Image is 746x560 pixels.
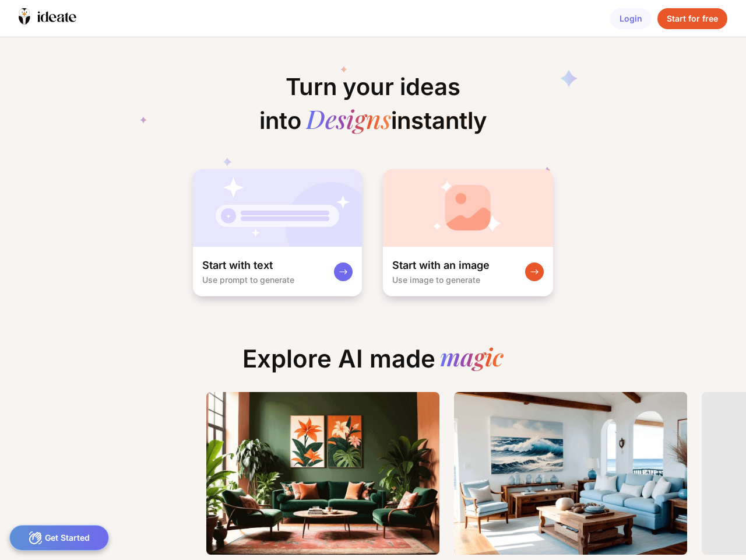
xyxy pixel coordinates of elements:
[202,258,273,272] div: Start with text
[610,8,652,29] div: Login
[202,275,294,285] div: Use prompt to generate
[657,8,727,29] div: Start for free
[206,392,439,555] img: ThumbnailRustic%20Jungle.png
[193,169,362,247] img: startWithTextCardBg.jpg
[233,344,513,383] div: Explore AI made
[383,169,553,247] img: startWithImageCardBg.jpg
[9,525,109,551] div: Get Started
[392,258,490,272] div: Start with an image
[392,275,480,285] div: Use image to generate
[454,392,687,555] img: ThumbnailOceanlivingroom.png
[440,344,504,373] div: magic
